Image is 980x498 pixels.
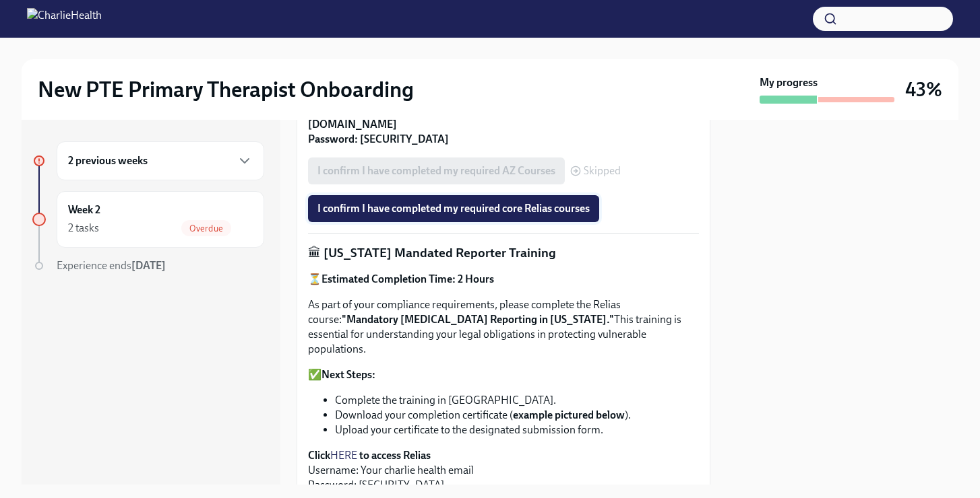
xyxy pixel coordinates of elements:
[584,166,621,176] span: Skipped
[359,449,431,462] strong: to access Relias
[342,313,614,326] strong: "Mandatory [MEDICAL_DATA] Reporting in [US_STATE]."
[308,195,599,222] button: I confirm I have completed my required core Relias courses
[321,368,375,381] strong: Next Steps:
[308,367,699,382] p: ✅
[308,272,699,287] p: ⏳
[32,191,264,248] a: Week 22 tasksOverdue
[68,221,99,236] div: 2 tasks
[321,273,494,285] strong: Estimated Completion Time: 2 Hours
[335,393,699,408] li: Complete the training in [GEOGRAPHIC_DATA].
[330,449,357,462] a: HERE
[308,244,699,262] p: 🏛 [US_STATE] Mandated Reporter Training
[308,449,330,462] strong: Click
[308,448,699,493] p: Username: Your charlie health email Password: [SECURITY_DATA]
[57,141,264,180] div: 2 previous weeks
[68,203,100,217] h6: Week 2
[317,202,590,215] span: I confirm I have completed my required core Relias courses
[27,8,102,30] img: CharlieHealth
[57,259,166,272] span: Experience ends
[335,423,699,437] li: Upload your certificate to the designated submission form.
[905,77,942,102] h3: 43%
[760,75,818,90] strong: My progress
[131,259,166,272] strong: [DATE]
[335,408,699,423] li: Download your completion certificate ( ).
[308,103,626,145] strong: Username: [PERSON_NAME][EMAIL_ADDRESS][PERSON_NAME][DOMAIN_NAME] Password: [SECURITY_DATA]
[38,76,414,103] h2: New PTE Primary Therapist Onboarding
[513,408,625,421] strong: example pictured below
[68,153,148,168] h6: 2 previous weeks
[181,223,231,234] span: Overdue
[308,297,699,357] p: As part of your compliance requirements, please complete the Relias course: This training is esse...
